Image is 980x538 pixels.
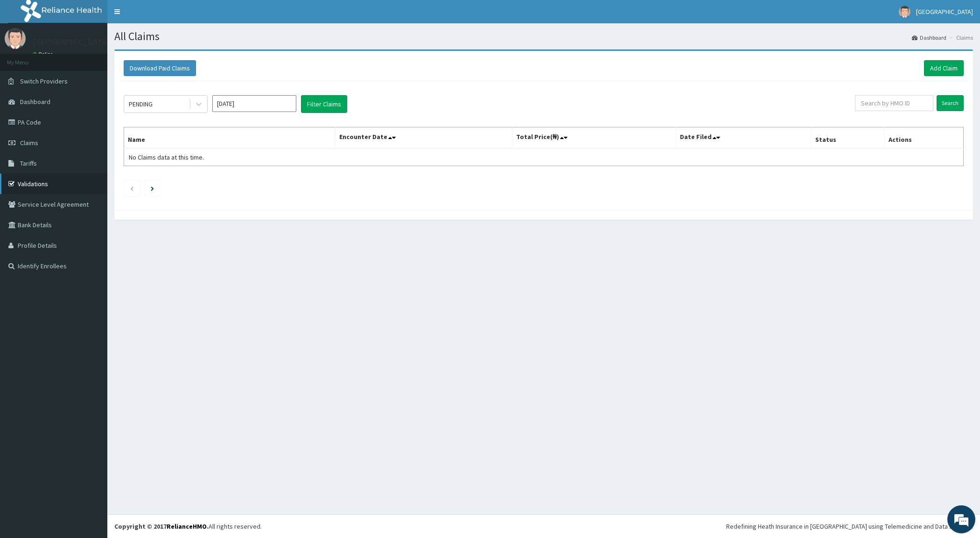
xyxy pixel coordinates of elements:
[212,95,296,112] input: Select Month and Year
[947,34,973,42] li: Claims
[5,28,26,49] img: User Image
[336,127,512,149] th: Encounter Date
[20,159,37,168] span: Tariffs
[937,95,964,111] input: Search
[151,184,154,192] a: Next page
[129,99,153,109] div: PENDING
[33,38,110,46] p: [GEOGRAPHIC_DATA]
[130,184,134,192] a: Previous page
[916,7,973,16] span: [GEOGRAPHIC_DATA]
[20,98,50,106] span: Dashboard
[812,127,885,149] th: Status
[884,127,963,149] th: Actions
[676,127,811,149] th: Date Filed
[912,34,946,42] a: Dashboard
[107,514,980,538] footer: All rights reserved.
[924,60,964,76] a: Add Claim
[129,153,204,161] span: No Claims data at this time.
[512,127,676,149] th: Total Price(₦)
[855,95,933,111] input: Search by HMO ID
[20,139,38,147] span: Claims
[124,127,336,149] th: Name
[114,522,209,531] strong: Copyright © 2017 .
[301,95,347,113] button: Filter Claims
[20,77,68,85] span: Switch Providers
[33,51,55,57] a: Online
[124,60,196,76] button: Download Paid Claims
[167,522,207,531] a: RelianceHMO
[114,30,973,42] h1: All Claims
[726,522,973,531] div: Redefining Heath Insurance in [GEOGRAPHIC_DATA] using Telemedicine and Data Science!
[899,6,910,18] img: User Image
